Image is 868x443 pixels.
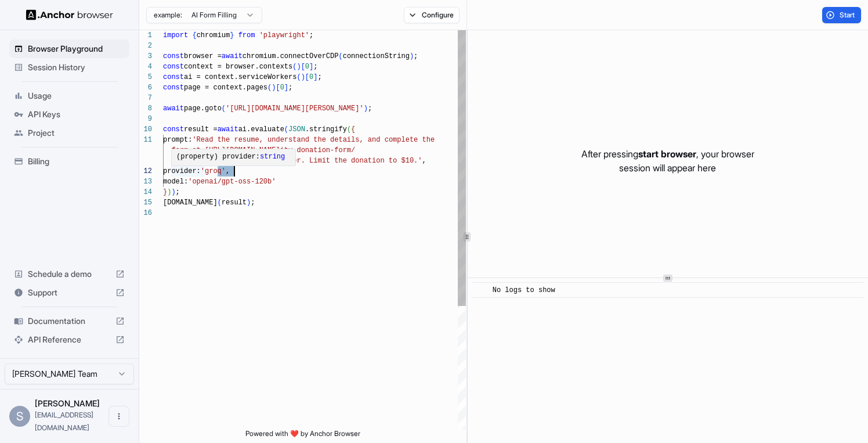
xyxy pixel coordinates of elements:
span: { [351,125,355,134]
span: ( [296,73,301,81]
div: 11 [139,135,152,145]
div: Documentation [9,312,129,330]
span: chromium.connectOverCDP [243,52,339,60]
span: ) [247,199,251,207]
span: sonnyl@zijus.com [35,410,93,432]
div: 5 [139,72,152,82]
span: ( [292,63,296,71]
span: ) [272,84,276,92]
span: ( [347,125,351,134]
span: context = browser.contexts [184,63,292,71]
span: 0 [305,63,309,71]
div: Session History [9,58,129,77]
span: ] [284,84,288,92]
span: prompt: [163,136,192,144]
div: 14 [139,187,152,197]
span: ai.evaluate [238,125,284,134]
span: { [192,31,196,39]
span: page.goto [184,105,222,113]
span: ; [368,105,372,113]
div: 1 [139,30,152,41]
span: ( [284,125,288,134]
span: ; [176,188,180,196]
span: string [260,153,285,161]
div: 12 [139,166,152,177]
span: Support [28,287,111,298]
div: 13 [139,177,152,187]
div: 3 [139,51,152,62]
span: const [163,84,184,92]
div: 9 [139,114,152,124]
span: ; [288,84,292,92]
span: Usage [28,90,125,102]
div: API Reference [9,330,129,349]
span: await [163,105,184,113]
div: Project [9,124,129,142]
span: ) [364,105,368,113]
span: (property) provider: [176,153,260,161]
span: JSON [288,125,305,134]
span: 0 [280,84,284,92]
div: Billing [9,152,129,171]
span: 0 [309,73,313,81]
span: ( [338,52,342,60]
span: ; [414,52,418,60]
span: lete the [401,136,435,144]
button: Open menu [108,406,129,427]
span: ( [222,105,226,113]
span: [DOMAIN_NAME] [163,199,218,207]
span: const [163,52,184,60]
span: ) [410,52,414,60]
div: 4 [139,62,152,72]
span: ( [267,84,272,92]
span: , [226,167,230,175]
span: ; [317,73,321,81]
div: 6 [139,82,152,93]
span: await [218,125,238,134]
span: await [222,52,243,60]
span: ) [301,73,305,81]
span: ) [171,188,175,196]
span: chromium [197,31,230,39]
span: const [163,125,184,134]
span: Documentation [28,315,111,327]
span: ; [251,199,255,207]
span: form at [URL][DOMAIN_NAME] [171,146,280,154]
div: 7 [139,93,152,103]
span: browser = [184,52,222,60]
span: page = context.pages [184,84,267,92]
span: [ [276,84,280,92]
span: result = [184,125,218,134]
span: Schedule a demo [28,268,111,280]
span: 'Read the resume, understand the details, and comp [192,136,401,144]
span: ai = context.serviceWorkers [184,73,296,81]
div: 16 [139,208,152,218]
button: Start [822,7,861,23]
span: ​ [478,284,484,296]
div: Browser Playground [9,39,129,58]
div: Usage [9,87,129,105]
span: API Keys [28,109,125,120]
span: model: [163,178,188,186]
span: ( [218,199,222,207]
div: Support [9,283,129,302]
span: const [163,73,184,81]
span: No logs to show [493,286,555,294]
span: Browser Playground [28,43,125,55]
span: start browser [638,148,696,160]
span: const [163,63,184,71]
span: Powered with ❤️ by Anchor Browser [245,429,360,443]
span: ity-donation-form/ [280,146,356,154]
span: Project [28,127,125,139]
div: 2 [139,41,152,51]
span: example: [154,10,182,20]
div: API Keys [9,105,129,124]
div: Schedule a demo [9,265,129,283]
span: result [222,199,247,207]
span: '[URL][DOMAIN_NAME][PERSON_NAME]' [226,105,364,113]
span: from [238,31,255,39]
span: 'groq' [201,167,226,175]
span: API Reference [28,334,111,345]
span: ) [296,63,301,71]
span: n to $10.' [380,157,422,165]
